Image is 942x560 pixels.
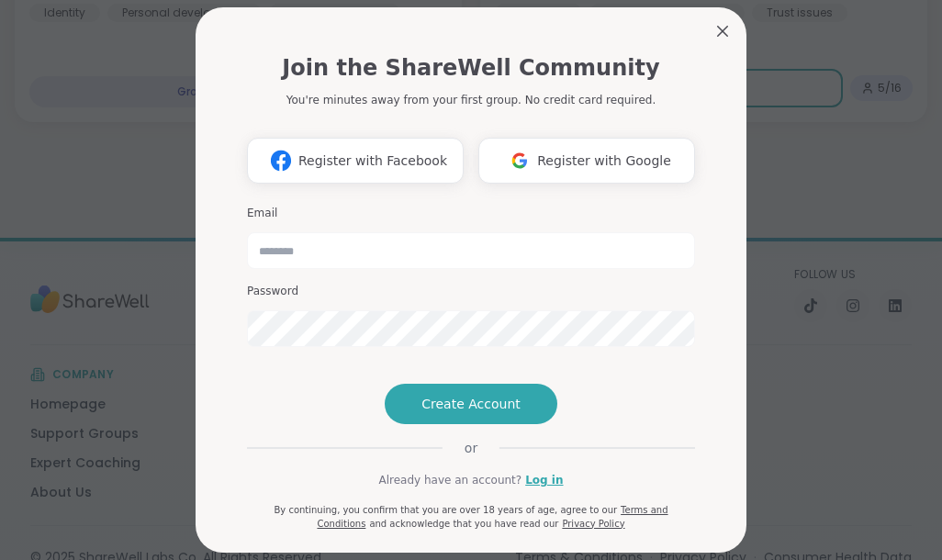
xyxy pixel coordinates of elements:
[298,151,447,171] span: Register with Facebook
[247,206,695,221] h3: Email
[247,138,464,184] button: Register with Facebook
[282,51,659,84] h1: Join the ShareWell Community
[369,519,558,529] span: and acknowledge that you have read our
[264,143,298,177] img: ShareWell Logomark
[443,439,499,457] span: or
[478,138,695,184] button: Register with Google
[247,284,695,299] h3: Password
[385,384,557,424] button: Create Account
[525,472,563,488] a: Log in
[378,472,521,488] span: Already have an account?
[562,519,624,529] a: Privacy Policy
[502,143,537,177] img: ShareWell Logomark
[421,395,521,413] span: Create Account
[274,505,617,515] span: By continuing, you confirm that you are over 18 years of age, agree to our
[317,505,667,529] a: Terms and Conditions
[286,92,656,108] p: You're minutes away from your first group. No credit card required.
[537,151,671,171] span: Register with Google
